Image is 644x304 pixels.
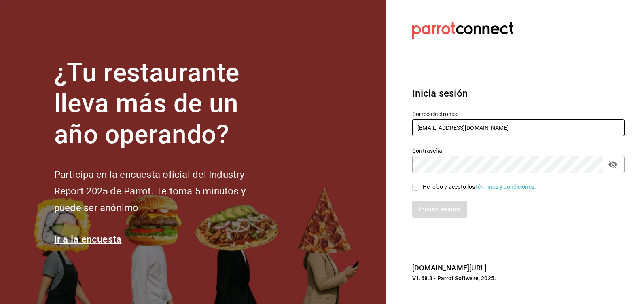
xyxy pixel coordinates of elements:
a: Términos y condiciones. [475,184,536,190]
a: [DOMAIN_NAME][URL] [412,264,487,272]
button: passwordField [606,158,620,171]
h2: Participa en la encuesta oficial del Industry Report 2025 de Parrot. Te toma 5 minutos y puede se... [54,167,273,216]
label: Correo electrónico [412,111,625,116]
a: Ir a la encuesta [54,234,122,245]
h1: ¿Tu restaurante lleva más de un año operando? [54,57,273,150]
div: He leído y acepto los [423,183,536,191]
h3: Inicia sesión [412,86,625,101]
p: V1.68.3 - Parrot Software, 2025. [412,274,625,282]
label: Contraseña [412,148,625,153]
input: Ingresa tu correo electrónico [412,119,625,136]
